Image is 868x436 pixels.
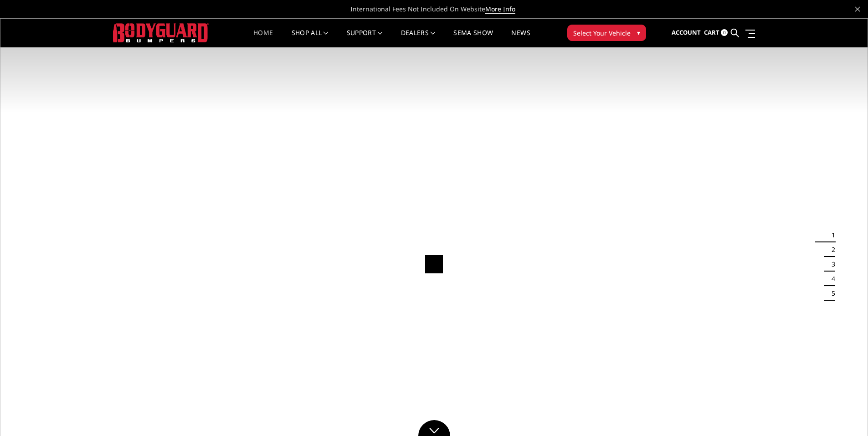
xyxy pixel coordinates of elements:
a: News [511,30,530,47]
button: 5 of 5 [826,286,835,301]
a: More Info [485,5,515,14]
span: Cart [704,28,719,36]
a: Cart 0 [704,21,728,45]
span: 0 [721,29,728,36]
a: Dealers [401,30,436,47]
button: Select Your Vehicle [567,25,646,41]
a: Support [347,30,383,47]
img: BODYGUARD BUMPERS [113,23,209,42]
a: Home [253,30,273,47]
button: 1 of 5 [826,228,835,242]
span: Account [672,28,701,36]
span: ▾ [637,28,640,37]
a: Click to Down [418,420,450,436]
button: 3 of 5 [826,257,835,272]
button: 2 of 5 [826,242,835,257]
a: Account [672,21,701,45]
button: 4 of 5 [826,272,835,286]
span: Select Your Vehicle [573,28,631,38]
a: shop all [292,30,329,47]
a: SEMA Show [453,30,493,47]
